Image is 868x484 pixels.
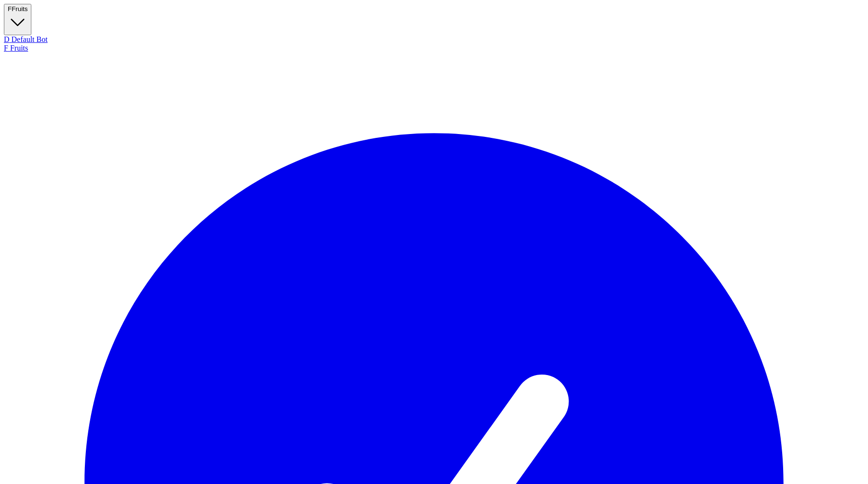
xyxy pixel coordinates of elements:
[4,44,864,53] div: Fruits
[4,44,8,52] span: F
[4,4,31,35] button: FFruits
[4,35,10,43] span: D
[8,5,12,13] span: F
[12,5,27,13] span: Fruits
[4,35,864,44] div: Default Bot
